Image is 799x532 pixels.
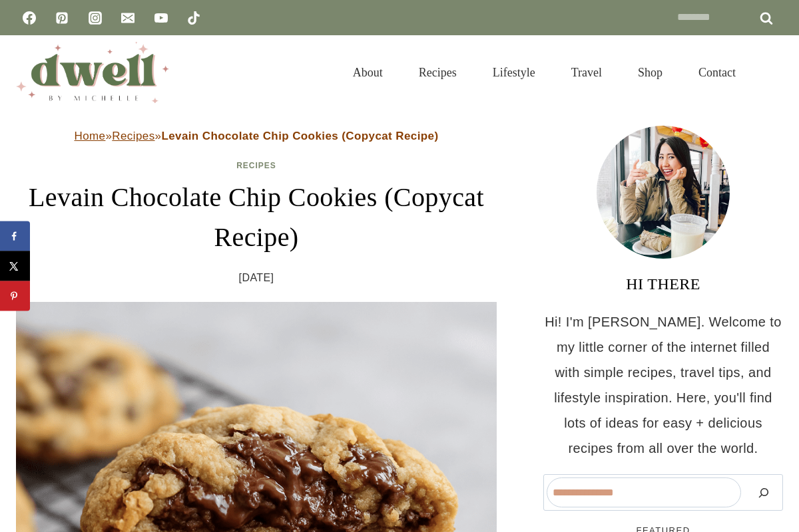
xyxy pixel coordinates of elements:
[239,268,274,288] time: [DATE]
[475,49,553,96] a: Lifestyle
[553,49,620,96] a: Travel
[75,130,106,142] a: Home
[16,5,43,31] a: Facebook
[748,477,780,507] button: Search
[112,130,154,142] a: Recipes
[161,130,438,142] strong: Levain Chocolate Chip Cookies (Copycat Recipe)
[620,49,680,96] a: Shop
[16,42,169,103] img: DWELL by michelle
[680,49,754,96] a: Contact
[236,161,276,170] a: Recipes
[543,309,783,461] p: Hi! I'm [PERSON_NAME]. Welcome to my little corner of the internet filled with simple recipes, tr...
[335,49,401,96] a: About
[16,178,497,257] h1: Levain Chocolate Chip Cookies (Copycat Recipe)
[335,49,754,96] nav: Primary Navigation
[543,272,783,296] h3: HI THERE
[115,5,141,31] a: Email
[401,49,475,96] a: Recipes
[75,130,439,142] span: » »
[49,5,75,31] a: Pinterest
[760,61,783,84] button: View Search Form
[148,5,174,31] a: YouTube
[82,5,109,31] a: Instagram
[180,5,207,31] a: TikTok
